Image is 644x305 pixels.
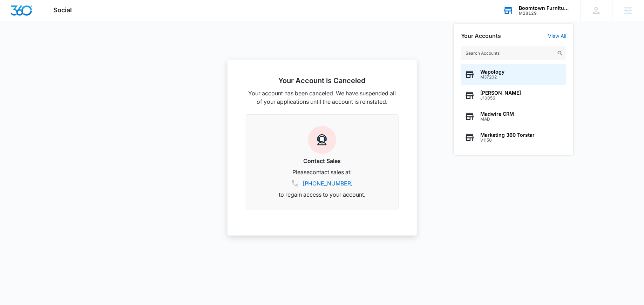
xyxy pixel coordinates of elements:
[548,33,566,39] a: View All
[461,85,566,106] button: [PERSON_NAME]J10056
[246,89,399,106] p: Your account has been canceled. We have suspended all of your applications until the account is r...
[480,111,514,117] span: Madwire CRM
[255,157,390,165] h3: Contact Sales
[255,168,390,199] p: Please contact sales at: to regain access to your account.
[519,5,570,11] div: account name
[480,75,504,80] span: M37202
[480,132,535,138] span: Marketing 360 Torstar
[461,33,501,39] h2: Your Accounts
[480,138,535,143] span: V1150
[303,179,353,188] a: [PHONE_NUMBER]
[480,117,514,122] span: MAD
[461,64,566,85] button: WapologyM37202
[480,69,504,75] span: Wapology
[480,90,521,96] span: [PERSON_NAME]
[519,11,570,16] div: account id
[54,6,72,14] span: Social
[480,96,521,101] span: J10056
[246,76,399,85] h2: Your Account is Canceled
[461,106,566,127] button: Madwire CRMMAD
[461,127,566,148] button: Marketing 360 TorstarV1150
[461,46,566,60] input: Search Accounts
